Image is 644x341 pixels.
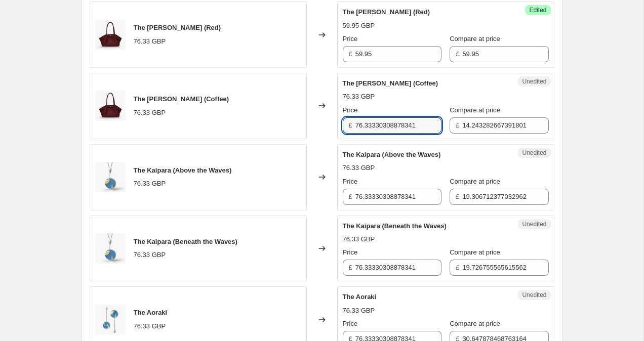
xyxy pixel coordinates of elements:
[343,79,438,87] span: The [PERSON_NAME] (Coffee)
[343,163,375,173] div: 76.33 GBP
[95,233,126,264] img: S1365dc6489ac4fa29722702b4349018dI_80x.jpg
[522,149,546,157] span: Unedited
[343,234,375,244] div: 76.33 GBP
[134,166,232,174] span: The Kaipara (Above the Waves)
[456,50,459,58] span: £
[456,264,459,271] span: £
[134,321,166,331] div: 76.33 GBP
[343,222,447,230] span: The Kaipara (Beneath the Waves)
[343,8,430,16] span: The [PERSON_NAME] (Red)
[134,108,166,118] div: 76.33 GBP
[343,320,358,327] span: Price
[522,220,546,228] span: Unedited
[456,121,459,129] span: £
[134,24,221,31] span: The [PERSON_NAME] (Red)
[134,95,229,103] span: The [PERSON_NAME] (Coffee)
[343,306,375,316] div: 76.33 GBP
[343,248,358,256] span: Price
[343,35,358,42] span: Price
[134,36,166,47] div: 76.33 GBP
[95,91,126,121] img: S17c8bf246c054e0482aa47cc0dae4d8fM_80x.jpg
[349,264,352,271] span: £
[349,193,352,200] span: £
[450,106,500,114] span: Compare at price
[134,250,166,260] div: 76.33 GBP
[95,305,126,335] img: Sab4293a4bbf7481e93e36131d5f33382L_1_80x.webp
[450,35,500,42] span: Compare at price
[343,151,441,158] span: The Kaipara (Above the Waves)
[95,20,126,50] img: S17c8bf246c054e0482aa47cc0dae4d8fM_80x.jpg
[134,238,237,245] span: The Kaipara (Beneath the Waves)
[343,178,358,185] span: Price
[522,291,546,299] span: Unedited
[343,92,375,102] div: 76.33 GBP
[134,309,168,316] span: The Aoraki
[95,162,126,192] img: S1365dc6489ac4fa29722702b4349018dI_80x.jpg
[134,179,166,189] div: 76.33 GBP
[343,106,358,114] span: Price
[450,248,500,256] span: Compare at price
[450,178,500,185] span: Compare at price
[522,77,546,86] span: Unedited
[529,6,546,14] span: Edited
[450,320,500,327] span: Compare at price
[343,293,377,301] span: The Aoraki
[349,121,352,129] span: £
[349,50,352,58] span: £
[343,21,375,31] div: 59.95 GBP
[456,193,459,200] span: £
